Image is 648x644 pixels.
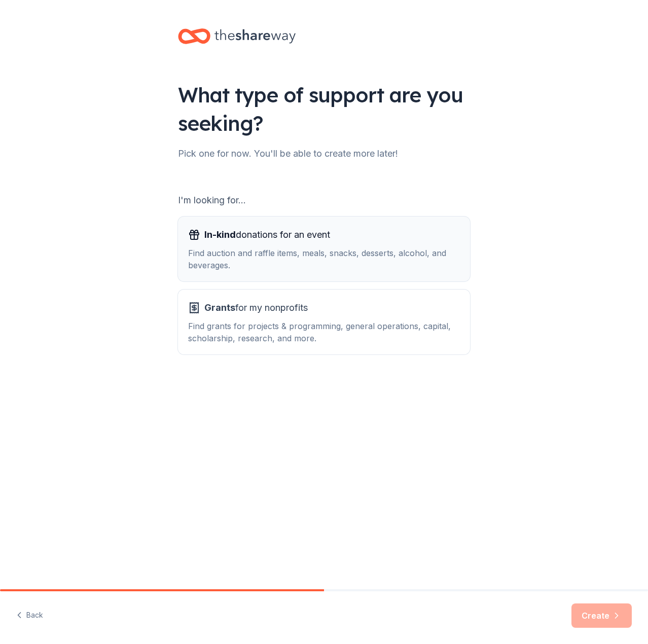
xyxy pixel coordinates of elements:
button: In-kinddonations for an eventFind auction and raffle items, meals, snacks, desserts, alcohol, and... [178,217,470,281]
span: In-kind [204,229,236,240]
div: Find auction and raffle items, meals, snacks, desserts, alcohol, and beverages. [188,247,460,271]
button: Back [16,605,43,626]
span: donations for an event [204,227,330,243]
div: Find grants for projects & programming, general operations, capital, scholarship, research, and m... [188,320,460,344]
div: Pick one for now. You'll be able to create more later! [178,146,470,162]
span: for my nonprofits [204,300,308,316]
div: What type of support are you seeking? [178,81,470,137]
div: I'm looking for... [178,192,470,208]
button: Grantsfor my nonprofitsFind grants for projects & programming, general operations, capital, schol... [178,290,470,354]
span: Grants [204,302,235,313]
